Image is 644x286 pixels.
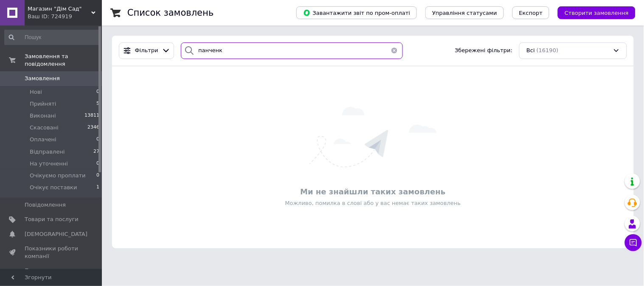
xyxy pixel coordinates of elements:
[25,53,102,68] span: Замовлення та повідомлення
[116,186,630,197] div: Ми не знайшли таких замовлень
[512,6,550,19] button: Експорт
[135,47,158,55] span: Фільтри
[625,234,642,251] button: Чат з покупцем
[549,9,636,16] a: Створити замовлення
[25,230,87,238] span: [DEMOGRAPHIC_DATA]
[28,5,91,13] span: Магазин "Дім Сад"
[28,13,102,20] div: Ваш ID: 724919
[87,124,99,132] span: 2346
[537,47,559,53] span: (16190)
[96,100,99,108] span: 5
[93,148,99,156] span: 27
[25,216,79,223] span: Товари та послуги
[526,47,535,55] span: Всі
[30,160,68,168] span: На уточненні
[432,10,497,16] span: Управління статусами
[4,30,100,45] input: Пошук
[519,10,543,16] span: Експорт
[30,100,56,108] span: Прийняті
[84,112,99,120] span: 13811
[25,201,66,209] span: Повідомлення
[455,47,513,55] span: Збережені фільтри:
[96,160,99,168] span: 0
[303,9,410,17] span: Завантажити звіт по пром-оплаті
[127,8,214,18] h1: Список замовлень
[425,6,504,19] button: Управління статусами
[386,42,403,59] button: Очистить
[30,124,59,132] span: Скасовані
[30,184,77,191] span: Очікує поставки
[96,172,99,179] span: 0
[96,88,99,96] span: 0
[25,267,79,282] span: Панель управління
[309,107,436,167] img: Нічого не знайдено
[30,88,42,96] span: Нові
[296,6,417,19] button: Завантажити звіт по пром-оплаті
[558,6,636,19] button: Створити замовлення
[565,10,629,16] span: Створити замовлення
[96,184,99,191] span: 1
[25,245,79,260] span: Показники роботи компанії
[30,172,86,179] span: Очікуємо проплати
[116,199,630,207] div: Можливо, помилка в слові або у вас немає таких замовлень
[30,136,56,143] span: Оплачені
[25,75,60,82] span: Замовлення
[181,42,403,59] input: Пошук за номером замовлення, ПІБ покупця, номером телефону, Email, номером накладної
[30,148,65,156] span: Відправлені
[30,112,56,120] span: Виконані
[96,136,99,143] span: 0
